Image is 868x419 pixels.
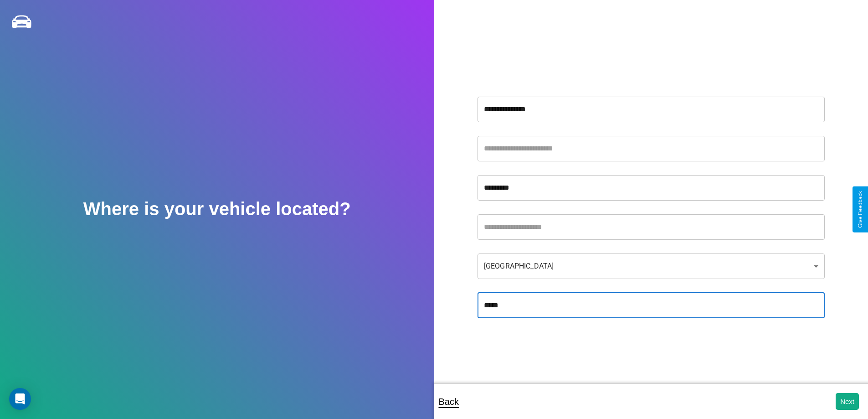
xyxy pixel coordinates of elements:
[9,388,31,410] div: Open Intercom Messenger
[857,191,863,228] div: Give Feedback
[439,393,459,410] p: Back
[478,253,825,279] div: [GEOGRAPHIC_DATA]
[83,199,351,219] h2: Where is your vehicle located?
[836,393,859,410] button: Next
